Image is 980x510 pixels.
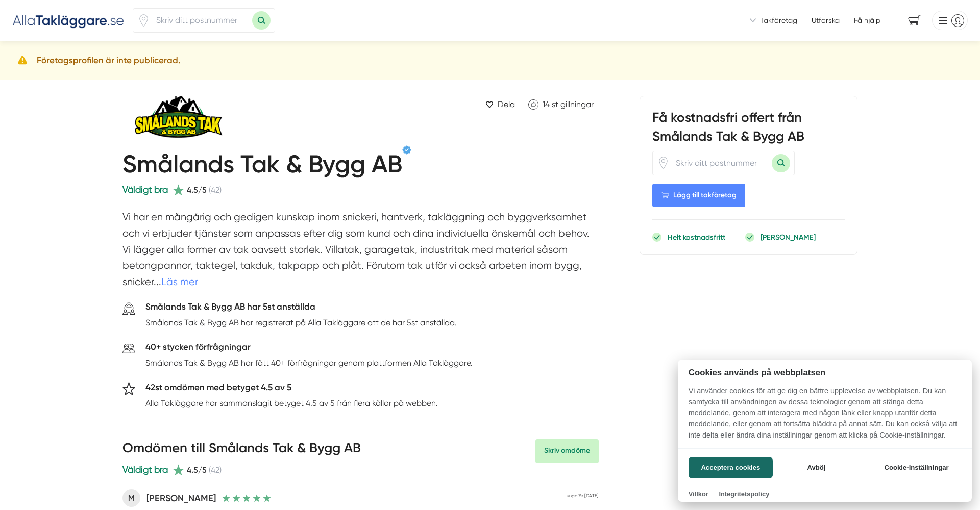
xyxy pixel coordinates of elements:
button: Acceptera cookies [689,457,773,478]
h2: Cookies används på webbplatsen [678,368,972,377]
a: Villkor [689,490,708,498]
a: Integritetspolicy [719,490,769,498]
button: Avböj [776,457,857,478]
p: Vi använder cookies för att ge dig en bättre upplevelse av webbplatsen. Du kan samtycka till anvä... [678,386,972,448]
button: Cookie-inställningar [872,457,961,478]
